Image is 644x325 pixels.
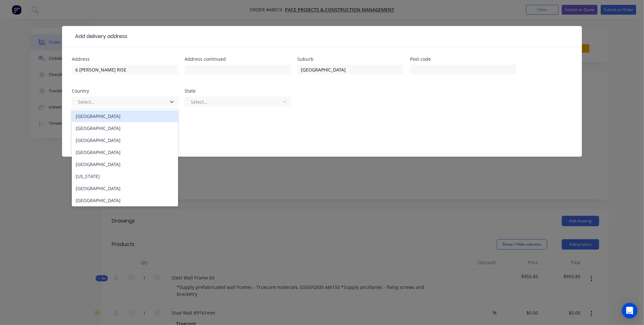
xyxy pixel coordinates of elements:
div: Address continued [185,57,291,61]
div: Add delivery address [72,32,127,40]
div: Suburb [297,57,404,61]
div: Country [72,89,178,93]
div: [GEOGRAPHIC_DATA] [72,134,178,146]
div: State [185,89,291,93]
div: Post code [410,57,516,61]
div: Open Intercom Messenger [622,303,638,318]
div: [GEOGRAPHIC_DATA] [72,110,178,122]
div: Address [72,57,178,61]
div: [GEOGRAPHIC_DATA] [72,194,178,206]
div: [GEOGRAPHIC_DATA] [72,146,178,158]
div: [GEOGRAPHIC_DATA] [72,158,178,170]
div: [GEOGRAPHIC_DATA] [72,182,178,194]
div: [US_STATE] [72,170,178,182]
div: [GEOGRAPHIC_DATA] [72,122,178,134]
